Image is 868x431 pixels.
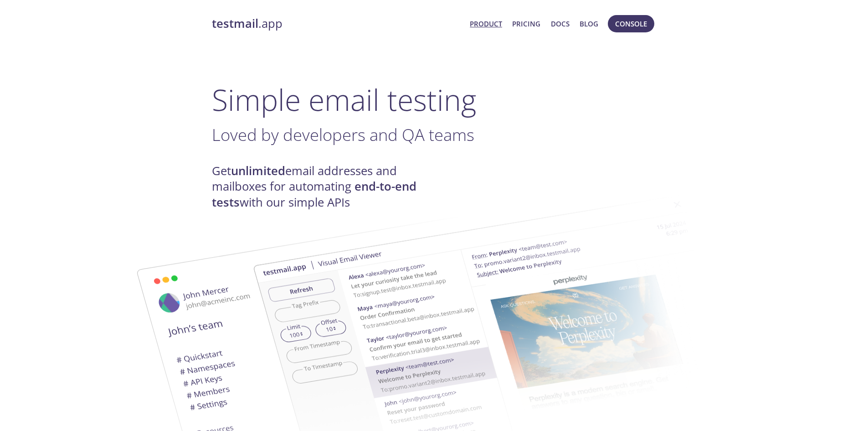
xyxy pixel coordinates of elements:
strong: unlimited [231,163,285,179]
a: Docs [551,18,570,30]
h1: Simple email testing [212,82,657,117]
a: Blog [580,18,598,30]
span: Console [615,18,647,30]
a: Pricing [512,18,540,30]
span: Loved by developers and QA teams [212,123,474,146]
strong: end-to-end tests [212,178,416,210]
a: testmail.app [212,16,463,31]
h4: Get email addresses and mailboxes for automating with our simple APIs [212,163,434,210]
a: Product [470,18,502,30]
button: Console [608,15,654,32]
strong: testmail [212,16,258,31]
